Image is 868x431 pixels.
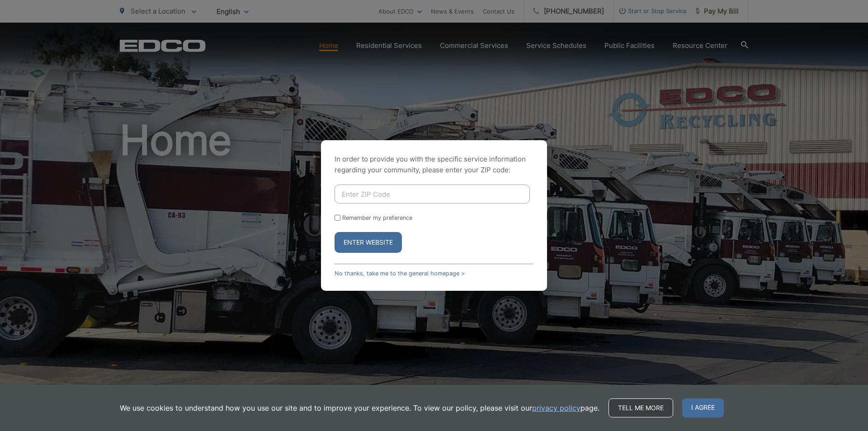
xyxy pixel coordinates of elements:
input: Enter ZIP Code [335,185,530,204]
p: In order to provide you with the specific service information regarding your community, please en... [335,154,533,175]
a: No thanks, take me to the general homepage > [335,270,465,277]
label: Remember my preference [342,214,412,221]
p: We use cookies to understand how you use our site and to improve your experience. To view our pol... [120,403,599,413]
button: Enter Website [335,232,402,253]
a: privacy policy [532,403,580,413]
a: Tell me more [609,398,673,417]
span: I agree [682,398,724,417]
